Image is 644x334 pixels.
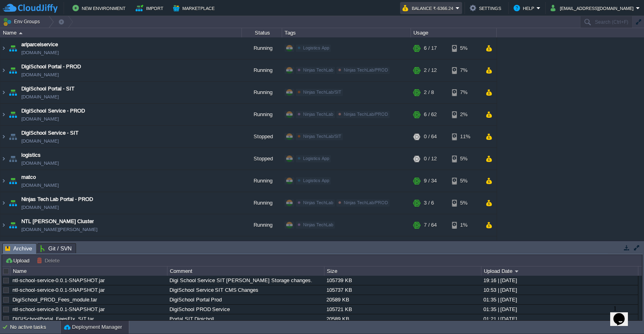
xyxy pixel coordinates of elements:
div: Usage [411,28,496,37]
span: Ninjas TechLab [303,200,333,205]
div: DigiSchool Service SIT CMS Changes [167,285,324,295]
span: Ninjas TechLab/SIT [303,90,341,94]
div: Running [242,192,282,214]
span: Ninjas TechLab/PROD [344,200,388,205]
img: AMDAwAAAACH5BAEAAAAALAAAAAABAAEAAAICRAEAOw== [7,37,19,59]
div: 3 / 6 [424,192,434,214]
img: AMDAwAAAACH5BAEAAAAALAAAAAABAAEAAAICRAEAOw== [7,148,19,170]
span: pragatitp [21,240,41,248]
span: Ninjas TechLab [303,68,333,72]
img: AMDAwAAAACH5BAEAAAAALAAAAAABAAEAAAICRAEAOw== [0,59,7,81]
div: 6 / 62 [424,104,437,125]
a: [DOMAIN_NAME] [21,159,59,167]
div: Running [242,82,282,103]
span: arlparcelservice [21,41,58,49]
div: 19:16 | [DATE] [481,276,638,285]
button: New Environment [72,3,128,13]
div: 11% [452,126,478,148]
img: AMDAwAAAACH5BAEAAAAALAAAAAABAAEAAAICRAEAOw== [0,104,7,125]
button: Env Groups [3,16,43,27]
div: Status [242,28,282,37]
img: CloudJiffy [3,3,58,13]
div: 01:35 | [DATE] [481,295,638,304]
div: DigiSchool PROD Service [167,305,324,314]
div: Name [1,28,242,37]
a: [DOMAIN_NAME] [21,181,59,189]
span: Ninjas TechLab/PROD [344,112,388,117]
span: Archive [5,244,32,254]
img: AMDAwAAAACH5BAEAAAAALAAAAAABAAEAAAICRAEAOw== [0,148,7,170]
div: Upload Date [482,266,638,276]
span: Git / SVN [40,244,72,253]
span: Logistics App [303,45,329,50]
div: Portal SIT Digicholl [167,314,324,324]
span: Ninjas TechLab/PROD [344,68,388,72]
a: DigiSchool Service - PROD [21,107,85,115]
div: 2 / 12 [424,59,437,81]
button: Upload [5,257,32,264]
div: DigiSchool Portal Prod [167,295,324,304]
span: Ninjas TechLab [303,222,333,227]
img: AMDAwAAAACH5BAEAAAAALAAAAAABAAEAAAICRAEAOw== [7,192,19,214]
div: 7% [452,82,478,103]
div: 105737 KB [324,285,481,295]
div: 5% [452,170,478,192]
div: Name [11,266,167,276]
a: NTL [PERSON_NAME] Cluster [21,217,94,225]
img: AMDAwAAAACH5BAEAAAAALAAAAAABAAEAAAICRAEAOw== [7,104,19,125]
div: 0 / 12 [424,148,437,170]
div: 5% [452,148,478,170]
img: AMDAwAAAACH5BAEAAAAALAAAAAABAAEAAAICRAEAOw== [0,170,7,192]
button: Deployment Manager [64,323,122,331]
a: ntl-school-service-0.0.1-SNAPSHOT.jar [12,277,105,283]
img: AMDAwAAAACH5BAEAAAAALAAAAAABAAEAAAICRAEAOw== [7,82,19,103]
a: logistics [21,151,41,159]
div: 5% [452,37,478,59]
a: matco [21,173,36,181]
img: AMDAwAAAACH5BAEAAAAALAAAAAABAAEAAAICRAEAOw== [7,214,19,236]
div: Size [325,266,481,276]
a: DigiSchool Service - SIT [21,129,78,137]
span: Logistics App [303,156,329,161]
button: Settings [470,3,504,13]
div: Stopped [242,148,282,170]
img: AMDAwAAAACH5BAEAAAAALAAAAAABAAEAAAICRAEAOw== [0,37,7,59]
button: Balance ₹-6366.24 [402,3,456,13]
div: Running [242,214,282,236]
a: DIGISchoolPortal_FeesFIx_SIT.tar [12,316,94,322]
a: ntl-school-service-0.0.1-SNAPSHOT.jar [12,287,105,293]
iframe: chat widget [610,302,636,326]
a: [DOMAIN_NAME] [21,49,59,57]
a: [DOMAIN_NAME] [21,93,59,101]
a: DigiSchool Portal - PROD [21,63,81,71]
div: Running [242,236,282,258]
a: [DOMAIN_NAME][PERSON_NAME] [21,225,97,234]
div: 7% [452,59,478,81]
a: Ninjas Tech Lab Portal - PROD [21,195,93,203]
div: Stopped [242,126,282,148]
div: No active tasks [10,321,60,334]
div: 9 / 34 [424,170,437,192]
img: AMDAwAAAACH5BAEAAAAALAAAAAABAAEAAAICRAEAOw== [0,214,7,236]
img: AMDAwAAAACH5BAEAAAAALAAAAAABAAEAAAICRAEAOw== [0,82,7,103]
span: Logistics App [303,178,329,183]
button: Import [136,3,166,13]
div: 7 / 64 [424,214,437,236]
div: Running [242,37,282,59]
div: 0 / 64 [424,126,437,148]
div: 4% [452,236,478,258]
a: [DOMAIN_NAME] [21,137,59,145]
img: AMDAwAAAACH5BAEAAAAALAAAAAABAAEAAAICRAEAOw== [0,126,7,148]
div: Running [242,104,282,125]
a: ntl-school-service-0.0.1-SNAPSHOT.jar [12,306,105,312]
button: Delete [37,257,62,264]
span: Ninjas TechLab [303,112,333,117]
img: AMDAwAAAACH5BAEAAAAALAAAAAABAAEAAAICRAEAOw== [7,236,19,258]
img: AMDAwAAAACH5BAEAAAAALAAAAAABAAEAAAICRAEAOw== [7,170,19,192]
img: AMDAwAAAACH5BAEAAAAALAAAAAABAAEAAAICRAEAOw== [0,192,7,214]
